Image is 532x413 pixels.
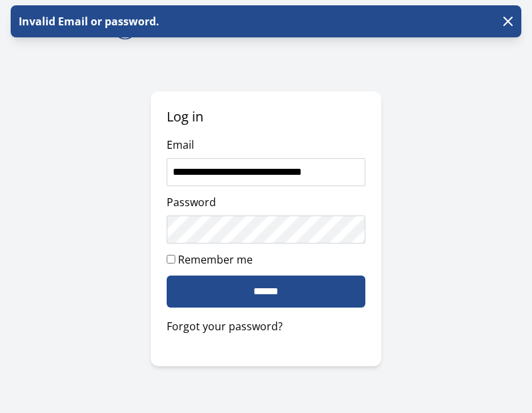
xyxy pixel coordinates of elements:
[167,195,216,210] label: Password
[167,137,194,152] label: Email
[16,13,159,29] p: Invalid Email or password.
[167,107,366,126] h2: Log in
[178,252,253,267] label: Remember me
[167,318,366,334] a: Forgot your password?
